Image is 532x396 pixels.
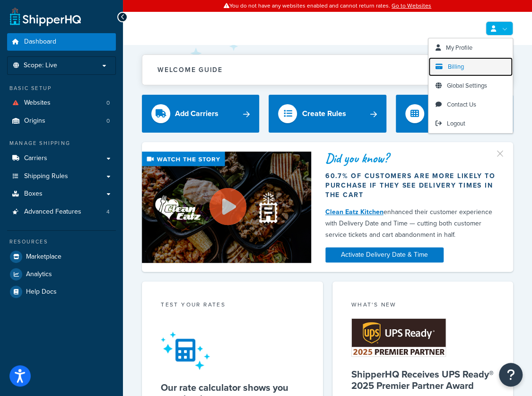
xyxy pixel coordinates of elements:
a: Dashboard [7,33,116,51]
span: Billing [448,62,464,71]
a: Analytics [7,266,116,283]
div: Did you know? [325,152,499,165]
span: 0 [106,117,110,125]
span: Shipping Rules [24,172,68,180]
span: Scope: Live [24,62,57,70]
a: Shipping Rules [7,168,116,185]
div: Basic Setup [7,84,116,92]
span: Carriers [24,154,47,162]
a: Boxes [7,185,116,203]
a: Marketplace [7,248,116,265]
a: Add Carriers [142,95,259,133]
a: Origins0 [7,112,116,130]
span: Websites [24,99,51,107]
div: enhanced their customer experience with Delivery Date and Time — cutting both customer service ti... [325,207,499,241]
span: Global Settings [447,81,487,90]
span: 0 [106,99,110,107]
span: Contact Us [447,100,476,109]
h2: Welcome Guide [157,66,223,73]
span: Advanced Features [24,208,81,216]
span: Origins [24,117,45,125]
a: Carriers [7,150,116,167]
span: Logout [447,119,465,128]
a: Contact Us [428,95,513,114]
button: Welcome Guide [142,55,513,85]
li: Advanced Features [7,203,116,221]
span: Boxes [24,190,43,198]
a: Help Docs [7,283,116,300]
a: Explore Features [396,95,513,133]
span: Help Docs [26,288,57,296]
a: My Profile [428,38,513,57]
a: Logout [428,114,513,133]
a: Clean Eatz Kitchen [325,207,384,217]
a: Activate Delivery Date & Time [325,247,444,262]
a: Websites0 [7,94,116,112]
span: My Profile [446,43,472,52]
div: Resources [7,238,116,246]
a: Go to Websites [392,1,431,10]
a: Global Settings [428,76,513,95]
div: Add Carriers [175,107,218,120]
a: Billing [428,57,513,76]
img: Video thumbnail [142,152,311,263]
a: Create Rules [269,95,386,133]
div: Create Rules [302,107,346,120]
div: What's New [351,300,495,311]
a: Advanced Features4 [7,203,116,221]
div: 60.7% of customers are more likely to purchase if they see delivery times in the cart [325,171,499,200]
span: Analytics [26,270,52,279]
h5: ShipperHQ Receives UPS Ready® 2025 Premier Partner Award [351,369,495,391]
button: Open Resource Center [499,363,523,387]
div: Test your rates [161,300,304,311]
span: 4 [106,208,110,216]
span: Dashboard [24,38,56,46]
li: Origins [7,112,116,130]
span: Marketplace [26,253,61,261]
div: Manage Shipping [7,139,116,147]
